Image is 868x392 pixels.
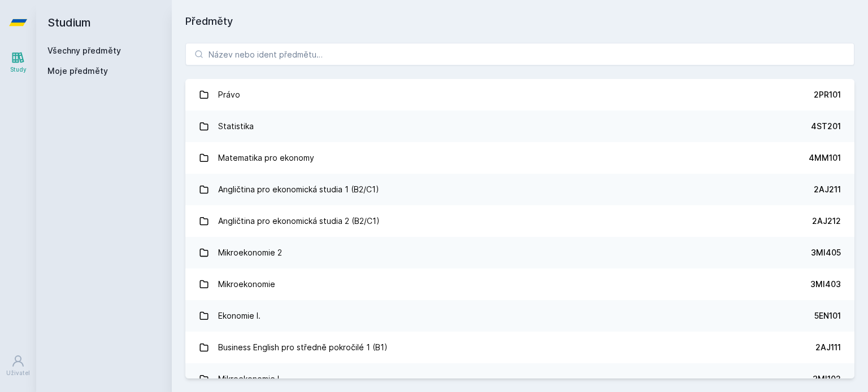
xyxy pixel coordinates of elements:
div: Ekonomie I. [218,305,261,327]
div: 4MM101 [809,152,841,164]
a: Právo 2PR101 [185,79,854,111]
div: 3MI403 [810,279,841,290]
div: 2AJ212 [812,215,841,227]
div: 4ST201 [811,121,841,132]
div: 2AJ111 [815,342,841,353]
a: Angličtina pro ekonomická studia 2 (B2/C1) 2AJ212 [185,205,854,237]
div: 3MI102 [813,373,841,385]
a: Study [2,45,34,80]
div: Matematika pro ekonomy [218,147,314,169]
div: Mikroekonomie 2 [218,241,282,264]
a: Business English pro středně pokročilé 1 (B1) 2AJ111 [185,332,854,363]
div: 5EN101 [814,310,841,321]
div: Statistika [218,115,254,138]
div: Angličtina pro ekonomická studia 1 (B2/C1) [218,178,379,201]
h1: Předměty [185,14,854,29]
div: Uživatel [6,369,30,377]
a: Statistika 4ST201 [185,111,854,142]
div: 3MI405 [811,247,841,258]
div: Study [10,65,27,74]
div: Mikroekonomie [218,273,275,296]
div: Angličtina pro ekonomická studia 2 (B2/C1) [218,210,380,232]
a: Všechny předměty [47,46,121,55]
a: Ekonomie I. 5EN101 [185,300,854,332]
a: Matematika pro ekonomy 4MM101 [185,142,854,174]
a: Angličtina pro ekonomická studia 1 (B2/C1) 2AJ211 [185,174,854,205]
div: 2AJ211 [814,184,841,195]
div: Právo [218,83,240,106]
a: Mikroekonomie 3MI403 [185,268,854,300]
a: Uživatel [2,349,34,383]
span: Moje předměty [47,65,108,77]
input: Název nebo ident předmětu… [185,43,854,65]
a: Mikroekonomie 2 3MI405 [185,237,854,268]
div: Mikroekonomie I [218,368,279,390]
div: 2PR101 [814,89,841,100]
div: Business English pro středně pokročilé 1 (B1) [218,336,388,359]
